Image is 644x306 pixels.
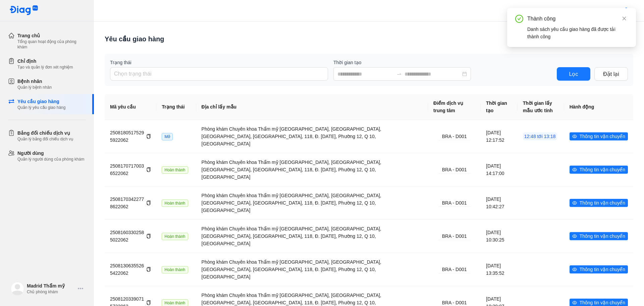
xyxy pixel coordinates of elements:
[527,15,628,23] div: Thành công
[523,132,557,140] span: 12:48 tới 13:18
[572,234,577,238] span: eye
[17,136,73,142] div: Quản lý bảng đối chiếu dịch vụ
[333,59,551,66] label: Thời gian tạo
[17,78,52,85] div: Bệnh nhân
[105,94,156,120] th: Mã yêu cầu
[557,67,590,81] button: Lọc
[110,129,151,144] div: 25081805175295922062
[481,253,518,286] td: [DATE] 13:35:52
[162,233,188,240] span: Hoàn thành
[27,282,75,289] div: Madrid Thẩm mỹ
[570,166,628,174] button: eyeThông tin vận chuyển
[481,120,518,153] td: [DATE] 12:17:52
[105,34,164,44] div: Yêu cầu giao hàng
[17,98,65,105] div: Yêu cầu giao hàng
[17,39,86,50] div: Tổng quan hoạt động của phòng khám
[146,267,151,272] span: copy
[570,132,628,140] button: eyeThông tin vận chuyển
[146,234,151,238] span: copy
[515,15,523,23] span: check-circle
[569,70,578,78] span: Lọc
[17,85,52,90] div: Quản lý bệnh nhân
[110,195,151,210] div: 25081703422778622062
[202,125,423,147] div: Phòng khám Chuyên khoa Thẩm mỹ [GEOGRAPHIC_DATA], [GEOGRAPHIC_DATA], [GEOGRAPHIC_DATA], [GEOGRAPH...
[146,134,151,139] span: copy
[481,186,518,219] td: [DATE] 10:42:27
[580,166,625,173] span: Thông tin vận chuyển
[603,70,619,78] span: Đặt lại
[580,266,625,273] span: Thông tin vận chuyển
[438,166,470,174] div: BRA - D001
[17,58,73,64] div: Chỉ định
[481,94,518,120] th: Thời gian tạo
[202,192,423,214] div: Phòng khám Chuyên khoa Thẩm mỹ [GEOGRAPHIC_DATA], [GEOGRAPHIC_DATA], [GEOGRAPHIC_DATA], [GEOGRAPH...
[17,105,65,110] div: Quản lý yêu cầu giao hàng
[396,71,402,77] span: to
[527,26,628,40] div: Danh sách yêu cầu giao hàng đã được tải thành công
[27,289,75,295] div: Chủ phòng khám
[110,59,328,66] label: Trạng thái
[438,133,470,140] div: BRA - D001
[572,167,577,172] span: eye
[146,300,151,305] span: copy
[202,225,423,247] div: Phòng khám Chuyên khoa Thẩm mỹ [GEOGRAPHIC_DATA], [GEOGRAPHIC_DATA], [GEOGRAPHIC_DATA], [GEOGRAPH...
[572,201,577,205] span: eye
[17,64,73,70] div: Tạo và quản lý đơn xét nghiệm
[162,200,188,207] span: Hoàn thành
[11,282,24,295] img: logo
[162,166,188,174] span: Hoàn thành
[146,167,151,172] span: copy
[162,266,188,273] span: Hoàn thành
[162,133,173,140] span: Mở
[17,150,84,157] div: Người dùng
[202,258,423,280] div: Phòng khám Chuyên khoa Thẩm mỹ [GEOGRAPHIC_DATA], [GEOGRAPHIC_DATA], [GEOGRAPHIC_DATA], [GEOGRAPH...
[580,199,625,207] span: Thông tin vận chuyển
[110,162,151,177] div: 25081707170036522062
[202,159,423,181] div: Phòng khám Chuyên khoa Thẩm mỹ [GEOGRAPHIC_DATA], [GEOGRAPHIC_DATA], [GEOGRAPHIC_DATA], [GEOGRAPH...
[428,94,481,120] th: Điểm dịch vụ trung tâm
[196,94,428,120] th: Địa chỉ lấy mẫu
[572,267,577,272] span: eye
[570,232,628,240] button: eyeThông tin vận chuyển
[156,94,196,120] th: Trạng thái
[481,219,518,253] td: [DATE] 10:30:25
[580,133,625,140] span: Thông tin vận chuyển
[9,5,38,16] img: logo
[570,199,628,207] button: eyeThông tin vận chuyển
[572,300,577,305] span: eye
[622,16,627,21] span: close
[146,201,151,205] span: copy
[17,130,73,136] div: Bảng đối chiếu dịch vụ
[17,32,86,39] div: Trang chủ
[481,153,518,186] td: [DATE] 14:17:00
[110,262,151,277] div: 25081306355265422062
[438,199,470,207] div: BRA - D001
[594,67,628,81] button: Đặt lại
[396,71,402,77] span: swap-right
[438,232,470,240] div: BRA - D001
[110,229,151,244] div: 25081603302585022062
[580,232,625,240] span: Thông tin vận chuyển
[518,94,564,120] th: Thời gian lấy mẫu ước tính
[564,94,633,120] th: Hành động
[438,266,470,273] div: BRA - D001
[570,265,628,273] button: eyeThông tin vận chuyển
[572,134,577,139] span: eye
[17,157,84,162] div: Quản lý người dùng của phòng khám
